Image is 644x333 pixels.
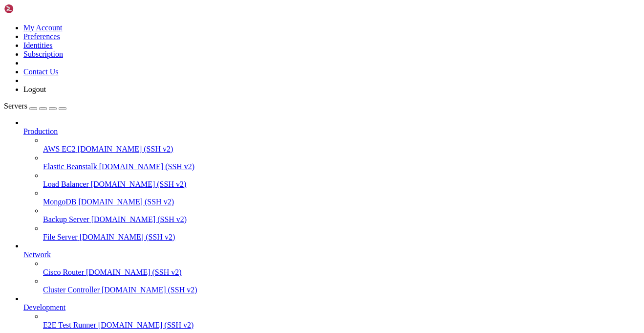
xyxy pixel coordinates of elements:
[43,215,89,223] span: Backup Server
[23,294,640,330] li: Development
[43,198,640,206] a: MongoDB [DOMAIN_NAME] (SSH v2)
[43,180,89,188] span: Load Balancer
[43,215,640,224] a: Backup Server [DOMAIN_NAME] (SSH v2)
[43,321,96,329] span: E2E Test Runner
[43,154,640,171] li: Elastic Beanstalk [DOMAIN_NAME] (SSH v2)
[91,180,187,188] span: [DOMAIN_NAME] (SSH v2)
[43,136,640,154] li: AWS EC2 [DOMAIN_NAME] (SSH v2)
[43,145,76,153] span: AWS EC2
[43,162,97,171] span: Elastic Beanstalk
[23,242,640,294] li: Network
[23,127,58,135] span: Production
[43,162,640,171] a: Elastic Beanstalk [DOMAIN_NAME] (SSH v2)
[78,145,173,153] span: [DOMAIN_NAME] (SSH v2)
[78,198,174,206] span: [DOMAIN_NAME] (SSH v2)
[43,198,76,206] span: MongoDB
[23,67,59,76] a: Contact Us
[23,85,46,93] a: Logout
[43,312,640,330] li: E2E Test Runner [DOMAIN_NAME] (SSH v2)
[43,206,640,224] li: Backup Server [DOMAIN_NAME] (SSH v2)
[43,286,640,294] a: Cluster Controller [DOMAIN_NAME] (SSH v2)
[23,41,53,49] a: Identities
[43,145,640,154] a: AWS EC2 [DOMAIN_NAME] (SSH v2)
[23,250,51,259] span: Network
[23,50,63,58] a: Subscription
[102,286,197,294] span: [DOMAIN_NAME] (SSH v2)
[43,268,640,277] a: Cisco Router [DOMAIN_NAME] (SSH v2)
[43,268,84,276] span: Cisco Router
[80,233,175,241] span: [DOMAIN_NAME] (SSH v2)
[4,4,60,14] img: Shellngn
[43,277,640,294] li: Cluster Controller [DOMAIN_NAME] (SSH v2)
[23,32,60,41] a: Preferences
[43,189,640,206] li: MongoDB [DOMAIN_NAME] (SSH v2)
[86,268,182,276] span: [DOMAIN_NAME] (SSH v2)
[43,233,78,241] span: File Server
[43,321,640,330] a: E2E Test Runner [DOMAIN_NAME] (SSH v2)
[4,102,66,110] a: Servers
[98,321,194,329] span: [DOMAIN_NAME] (SSH v2)
[23,303,65,311] span: Development
[43,286,100,294] span: Cluster Controller
[43,171,640,189] li: Load Balancer [DOMAIN_NAME] (SSH v2)
[99,162,195,171] span: [DOMAIN_NAME] (SSH v2)
[23,250,640,259] a: Network
[43,224,640,242] li: File Server [DOMAIN_NAME] (SSH v2)
[23,118,640,242] li: Production
[91,215,187,223] span: [DOMAIN_NAME] (SSH v2)
[23,127,640,136] a: Production
[4,102,27,110] span: Servers
[43,180,640,189] a: Load Balancer [DOMAIN_NAME] (SSH v2)
[43,233,640,242] a: File Server [DOMAIN_NAME] (SSH v2)
[23,303,640,312] a: Development
[43,259,640,277] li: Cisco Router [DOMAIN_NAME] (SSH v2)
[23,23,63,32] a: My Account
